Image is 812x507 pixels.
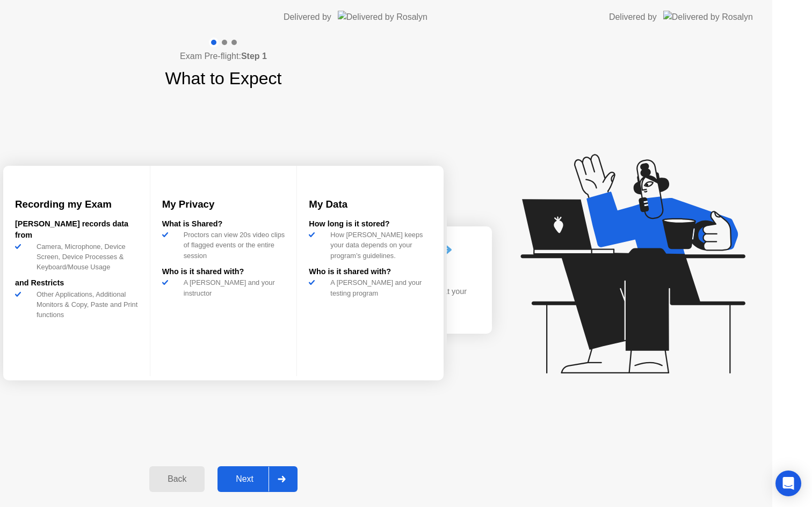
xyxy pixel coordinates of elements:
[218,466,298,492] button: Next
[309,266,432,278] div: Who is it shared with?
[180,50,267,63] h4: Exam Pre-flight:
[15,277,138,289] div: and Restricts
[162,197,285,212] h3: My Privacy
[32,289,138,320] div: Other Applications, Additional Monitors & Copy, Paste and Print functions
[15,197,138,212] h3: Recording my Exam
[179,277,285,298] div: A [PERSON_NAME] and your instructor
[149,466,205,492] button: Back
[284,11,331,24] div: Delivered by
[153,474,201,484] div: Back
[162,266,285,278] div: Who is it shared with?
[221,474,269,484] div: Next
[326,230,432,261] div: How [PERSON_NAME] keeps your data depends on your program’s guidelines.
[609,11,657,24] div: Delivered by
[179,230,285,261] div: Proctors can view 20s video clips of flagged events or the entire session
[32,241,138,273] div: Camera, Microphone, Device Screen, Device Processes & Keyboard/Mouse Usage
[309,197,432,212] h3: My Data
[663,11,753,23] img: Delivered by Rosalyn
[165,65,282,91] h1: What to Expect
[775,471,801,496] div: Open Intercom Messenger
[309,218,432,230] div: How long is it stored?
[326,277,432,298] div: A [PERSON_NAME] and your testing program
[241,52,267,61] b: Step 1
[338,11,427,23] img: Delivered by Rosalyn
[15,218,138,241] div: [PERSON_NAME] records data from
[162,218,285,230] div: What is Shared?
